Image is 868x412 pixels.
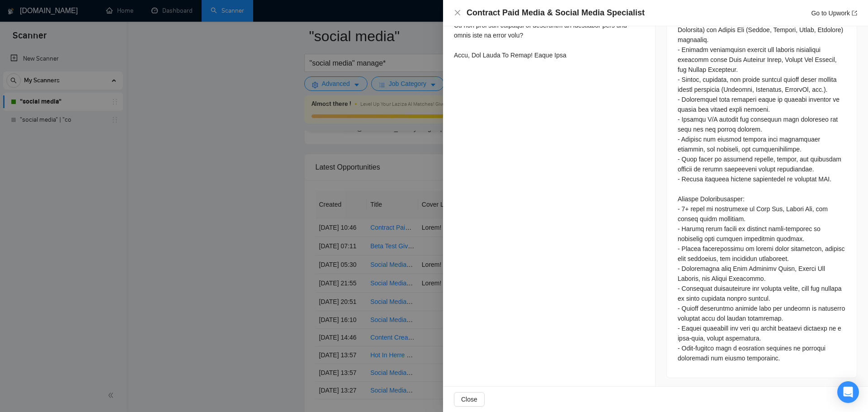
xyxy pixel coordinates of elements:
[811,9,857,17] a: Go to Upworkexport
[454,9,461,16] span: close
[837,381,859,403] div: Open Intercom Messenger
[852,10,857,16] span: export
[454,392,485,407] button: Close
[454,9,461,17] button: Close
[461,394,477,404] span: Close
[467,7,645,19] h4: Contract Paid Media & Social Media Specialist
